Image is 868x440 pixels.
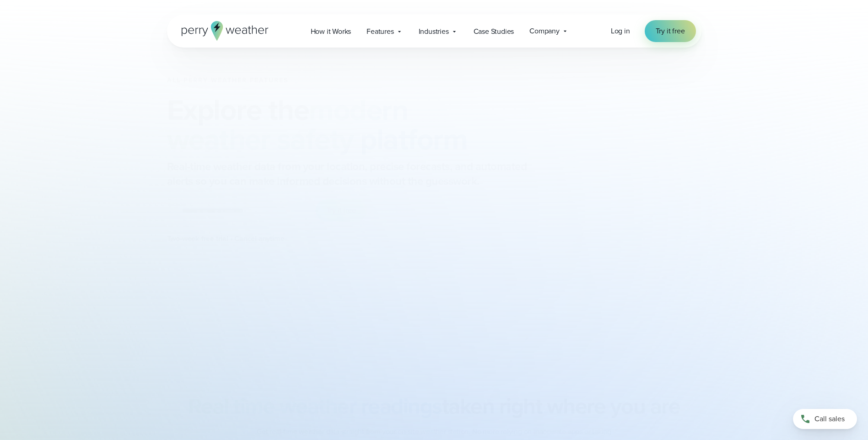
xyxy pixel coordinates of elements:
[303,22,359,41] a: How it Works
[419,26,449,37] span: Industries
[814,413,845,424] span: Call sales
[645,20,696,42] a: Try it free
[311,26,351,37] span: How it Works
[474,26,514,37] span: Case Studies
[466,22,522,41] a: Case Studies
[611,26,630,37] a: Log in
[611,26,630,36] span: Log in
[793,409,857,429] a: Call sales
[656,26,685,37] span: Try it free
[529,26,560,37] span: Company
[367,26,394,37] span: Features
